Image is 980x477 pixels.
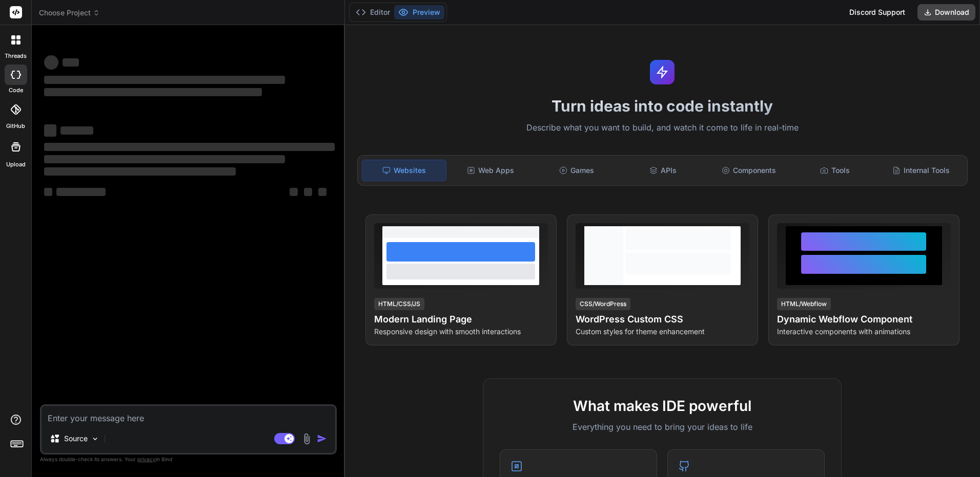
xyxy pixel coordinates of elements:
span: ‌ [318,188,326,196]
div: Components [707,160,791,181]
p: Everything you need to bring your ideas to life [500,421,825,433]
span: ‌ [56,188,106,196]
div: Tools [793,160,877,181]
div: Websites [362,160,447,181]
span: ‌ [44,155,285,163]
span: ‌ [44,55,58,70]
span: ‌ [44,76,285,84]
div: CSS/WordPress [576,298,630,310]
h4: Modern Landing Page [374,312,548,327]
span: ‌ [44,188,52,196]
div: HTML/CSS/JS [374,298,424,310]
span: ‌ [290,188,298,196]
p: Custom styles for theme enhancement [576,327,749,337]
label: code [9,86,23,95]
button: Preview [394,5,444,19]
h2: What makes IDE powerful [500,395,825,417]
p: Describe what you want to build, and watch it come to life in real-time [351,121,974,135]
h1: Turn ideas into code instantly [351,97,974,115]
h4: WordPress Custom CSS [576,312,749,327]
img: Pick Models [91,435,99,443]
div: Web Apps [448,160,533,181]
span: ‌ [63,58,79,67]
p: Interactive components with animations [777,327,951,337]
span: Choose Project [39,8,100,18]
label: Upload [6,160,26,169]
span: ‌ [44,124,56,137]
p: Responsive design with smooth interactions [374,327,548,337]
h4: Dynamic Webflow Component [777,312,951,327]
div: Internal Tools [879,160,963,181]
div: APIs [621,160,705,181]
span: ‌ [60,126,93,135]
div: HTML/Webflow [777,298,831,310]
p: Source [64,433,88,444]
img: attachment [301,433,313,445]
button: Download [917,4,975,20]
label: threads [5,52,27,60]
p: Always double-check its answers. Your in Bind [40,454,337,464]
div: Discord Support [843,4,911,20]
label: GitHub [6,122,25,131]
div: Games [535,160,619,181]
span: ‌ [304,188,312,196]
img: icon [317,433,327,444]
span: ‌ [44,143,335,151]
span: ‌ [44,167,236,176]
span: ‌ [44,88,262,96]
button: Editor [352,5,394,19]
span: privacy [137,456,156,462]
